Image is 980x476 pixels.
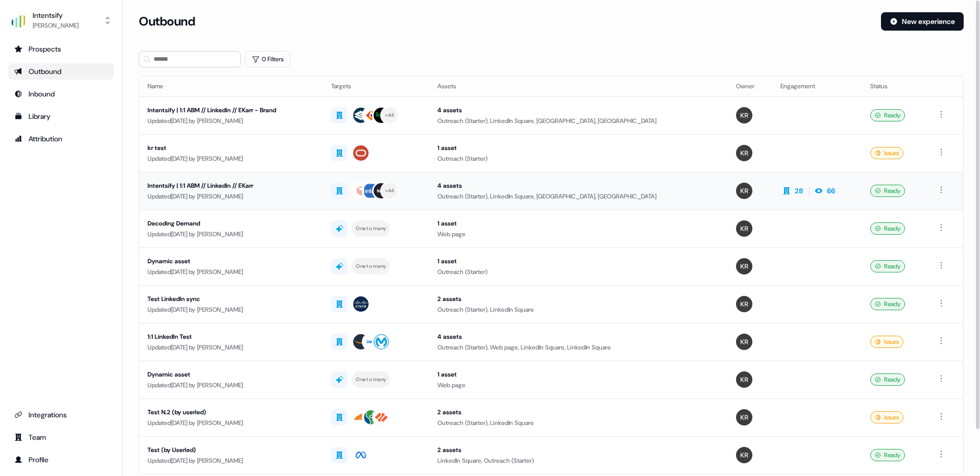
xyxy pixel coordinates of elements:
h3: Outbound [139,14,195,29]
div: Issues [870,411,903,423]
div: Intentsify | 1:1 ABM // LinkedIn // EKarr [148,181,315,191]
div: 4 assets [437,105,720,115]
div: Test LinkedIn sync [148,294,315,304]
div: Updated [DATE] by [PERSON_NAME] [148,456,315,466]
div: Ready [870,222,905,235]
th: Name [139,76,323,96]
div: Web page [437,229,720,239]
img: Kenna [736,145,752,161]
div: Attribution [14,134,108,144]
div: Inbound [14,89,108,99]
div: Outreach (Starter) [437,267,720,277]
a: Go to profile [8,452,114,468]
div: Ready [870,449,905,461]
button: Intentsify[PERSON_NAME] [8,8,114,33]
div: Prospects [14,44,108,54]
div: 4 assets [437,181,720,191]
div: 1:1 LinkedIn Test [148,332,315,342]
div: 28 [795,186,803,196]
img: Kenna [736,258,752,274]
a: Go to team [8,429,114,445]
div: Outbound [14,66,108,77]
div: Dynamic asset [148,256,315,266]
button: New experience [881,12,964,31]
div: 1 asset [437,256,720,266]
div: Updated [DATE] by [PERSON_NAME] [148,154,315,164]
div: Integrations [14,410,108,420]
th: Owner [728,76,772,96]
div: Outreach (Starter), LinkedIn Square, [GEOGRAPHIC_DATA], [GEOGRAPHIC_DATA] [437,191,720,202]
div: + 44 [385,186,395,195]
div: One to many [356,224,386,233]
div: Web page [437,380,720,390]
th: Engagement [772,76,862,96]
img: Kenna [736,220,752,237]
a: Go to templates [8,108,114,124]
div: Ready [870,373,905,386]
div: Updated [DATE] by [PERSON_NAME] [148,305,315,315]
div: 1 asset [437,369,720,380]
div: Ready [870,109,905,121]
a: Go to integrations [8,407,114,423]
div: Updated [DATE] by [PERSON_NAME] [148,418,315,428]
div: Profile [14,455,108,465]
div: + 44 [385,111,395,120]
div: 66 [827,186,835,196]
div: Test N.2 (by userled) [148,407,315,417]
div: Outreach (Starter), LinkedIn Square, [GEOGRAPHIC_DATA], [GEOGRAPHIC_DATA] [437,116,720,126]
div: Outreach (Starter), LinkedIn Square [437,305,720,315]
div: LinkedIn Square, Outreach (Starter) [437,456,720,466]
img: Kenna [736,107,752,123]
th: Targets [323,76,429,96]
div: Updated [DATE] by [PERSON_NAME] [148,267,315,277]
div: Ready [870,185,905,197]
div: 4 assets [437,332,720,342]
div: 1 asset [437,143,720,153]
div: Ready [870,298,905,310]
img: Kenna [736,447,752,463]
a: Go to outbound experience [8,63,114,80]
th: Status [862,76,927,96]
div: 2 assets [437,294,720,304]
div: One to many [356,375,386,384]
div: 2 assets [437,445,720,455]
div: Outreach (Starter), LinkedIn Square [437,418,720,428]
div: Intentsify [33,10,79,20]
th: Assets [429,76,728,96]
div: Updated [DATE] by [PERSON_NAME] [148,116,315,126]
button: 0 Filters [245,51,290,67]
div: Updated [DATE] by [PERSON_NAME] [148,342,315,353]
div: 1 asset [437,218,720,229]
div: Outreach (Starter), Web page, LinkedIn Square, LinkedIn Square [437,342,720,353]
div: Issues [870,147,903,159]
div: Ready [870,260,905,272]
a: Go to prospects [8,41,114,57]
div: Intentsify | 1:1 ABM // LinkedIn // EKarr - Brand [148,105,315,115]
img: Kenna [736,183,752,199]
div: Updated [DATE] by [PERSON_NAME] [148,380,315,390]
a: Go to Inbound [8,86,114,102]
img: Kenna [736,409,752,425]
a: Go to attribution [8,131,114,147]
div: kr test [148,143,315,153]
div: 2 assets [437,407,720,417]
div: Test (by Userled) [148,445,315,455]
div: Dynamic asset [148,369,315,380]
div: Team [14,432,108,442]
img: Kenna [736,371,752,388]
div: One to many [356,262,386,271]
div: Library [14,111,108,121]
img: Kenna [736,296,752,312]
div: Updated [DATE] by [PERSON_NAME] [148,229,315,239]
div: Updated [DATE] by [PERSON_NAME] [148,191,315,202]
div: Decoding Demand [148,218,315,229]
img: Kenna [736,334,752,350]
div: Issues [870,336,903,348]
div: [PERSON_NAME] [33,20,79,31]
div: Outreach (Starter) [437,154,720,164]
